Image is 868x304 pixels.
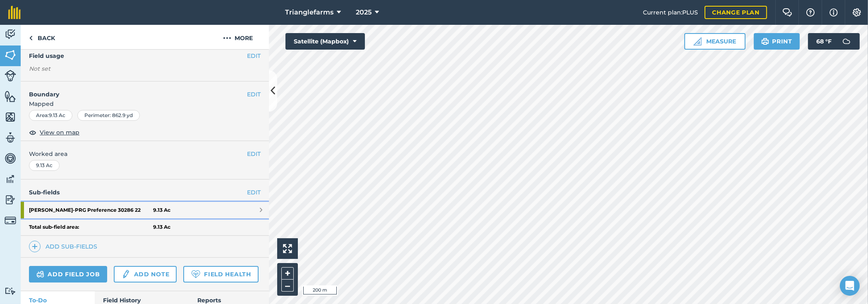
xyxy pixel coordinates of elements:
a: Field Health [183,266,258,282]
img: svg+xml;base64,PHN2ZyB4bWxucz0iaHR0cDovL3d3dy53My5vcmcvMjAwMC9zdmciIHdpZHRoPSI1NiIgaGVpZ2h0PSI2MC... [5,49,16,61]
img: Two speech bubbles overlapping with the left bubble in the forefront [782,8,792,17]
span: Trianglefarms [285,7,333,17]
button: EDIT [247,51,261,60]
img: svg+xml;base64,PD94bWwgdmVyc2lvbj0iMS4wIiBlbmNvZGluZz0idXRmLTgiPz4KPCEtLSBHZW5lcmF0b3I6IEFkb2JlIE... [5,70,16,81]
img: svg+xml;base64,PD94bWwgdmVyc2lvbj0iMS4wIiBlbmNvZGluZz0idXRmLTgiPz4KPCEtLSBHZW5lcmF0b3I6IEFkb2JlIE... [5,173,16,185]
a: EDIT [247,188,261,197]
img: svg+xml;base64,PD94bWwgdmVyc2lvbj0iMS4wIiBlbmNvZGluZz0idXRmLTgiPz4KPCEtLSBHZW5lcmF0b3I6IEFkb2JlIE... [5,28,16,41]
img: svg+xml;base64,PD94bWwgdmVyc2lvbj0iMS4wIiBlbmNvZGluZz0idXRmLTgiPz4KPCEtLSBHZW5lcmF0b3I6IEFkb2JlIE... [5,287,16,295]
img: Ruler icon [693,37,702,45]
a: Add note [114,266,177,282]
span: View on map [40,128,79,137]
button: Measure [684,33,746,50]
button: EDIT [247,90,261,99]
span: 2025 [356,7,372,17]
img: svg+xml;base64,PD94bWwgdmVyc2lvbj0iMS4wIiBlbmNvZGluZz0idXRmLTgiPz4KPCEtLSBHZW5lcmF0b3I6IEFkb2JlIE... [838,33,855,50]
div: Area : 9.13 Ac [29,110,72,121]
img: svg+xml;base64,PD94bWwgdmVyc2lvbj0iMS4wIiBlbmNvZGluZz0idXRmLTgiPz4KPCEtLSBHZW5lcmF0b3I6IEFkb2JlIE... [36,269,44,279]
button: EDIT [247,149,261,158]
span: 68 ° F [816,33,832,50]
h4: Boundary [21,81,247,99]
img: Four arrows, one pointing top left, one top right, one bottom right and the last bottom left [283,244,292,253]
span: Mapped [21,99,269,108]
a: [PERSON_NAME]-PRG Preference 30286 229.13 Ac [21,202,269,218]
button: + [281,267,294,280]
div: 9.13 Ac [29,160,60,171]
strong: 9.13 Ac [153,207,170,213]
img: svg+xml;base64,PHN2ZyB4bWxucz0iaHR0cDovL3d3dy53My5vcmcvMjAwMC9zdmciIHdpZHRoPSIyMCIgaGVpZ2h0PSIyNC... [223,33,231,43]
button: Satellite (Mapbox) [285,33,365,50]
div: Open Intercom Messenger [840,276,860,296]
img: svg+xml;base64,PD94bWwgdmVyc2lvbj0iMS4wIiBlbmNvZGluZz0idXRmLTgiPz4KPCEtLSBHZW5lcmF0b3I6IEFkb2JlIE... [5,215,16,226]
span: Current plan : PLUS [643,8,698,17]
strong: [PERSON_NAME] - PRG Preference 30286 22 [29,202,153,218]
img: svg+xml;base64,PD94bWwgdmVyc2lvbj0iMS4wIiBlbmNvZGluZz0idXRmLTgiPz4KPCEtLSBHZW5lcmF0b3I6IEFkb2JlIE... [5,194,16,206]
a: Back [21,25,63,49]
h4: Field usage [29,51,247,60]
div: Perimeter : 862.9 yd [77,110,140,121]
button: View on map [29,127,79,137]
img: svg+xml;base64,PHN2ZyB4bWxucz0iaHR0cDovL3d3dy53My5vcmcvMjAwMC9zdmciIHdpZHRoPSIxNCIgaGVpZ2h0PSIyNC... [32,242,38,251]
img: fieldmargin Logo [8,6,21,19]
span: Worked area [29,149,261,158]
a: Change plan [705,6,767,19]
img: svg+xml;base64,PHN2ZyB4bWxucz0iaHR0cDovL3d3dy53My5vcmcvMjAwMC9zdmciIHdpZHRoPSI1NiIgaGVpZ2h0PSI2MC... [5,111,16,123]
button: 68 °F [808,33,860,50]
div: Not set [29,65,261,73]
a: Add field job [29,266,107,282]
strong: Total sub-field area: [29,224,153,230]
img: svg+xml;base64,PD94bWwgdmVyc2lvbj0iMS4wIiBlbmNvZGluZz0idXRmLTgiPz4KPCEtLSBHZW5lcmF0b3I6IEFkb2JlIE... [5,152,16,165]
img: svg+xml;base64,PHN2ZyB4bWxucz0iaHR0cDovL3d3dy53My5vcmcvMjAwMC9zdmciIHdpZHRoPSI5IiBoZWlnaHQ9IjI0Ii... [29,33,33,43]
img: svg+xml;base64,PHN2ZyB4bWxucz0iaHR0cDovL3d3dy53My5vcmcvMjAwMC9zdmciIHdpZHRoPSIxOSIgaGVpZ2h0PSIyNC... [761,36,769,46]
img: A question mark icon [806,8,815,17]
img: svg+xml;base64,PD94bWwgdmVyc2lvbj0iMS4wIiBlbmNvZGluZz0idXRmLTgiPz4KPCEtLSBHZW5lcmF0b3I6IEFkb2JlIE... [5,132,16,144]
button: More [207,25,269,49]
strong: 9.13 Ac [153,224,170,230]
img: svg+xml;base64,PHN2ZyB4bWxucz0iaHR0cDovL3d3dy53My5vcmcvMjAwMC9zdmciIHdpZHRoPSIxOCIgaGVpZ2h0PSIyNC... [29,127,36,137]
a: Add sub-fields [29,241,101,252]
img: svg+xml;base64,PD94bWwgdmVyc2lvbj0iMS4wIiBlbmNvZGluZz0idXRmLTgiPz4KPCEtLSBHZW5lcmF0b3I6IEFkb2JlIE... [121,269,130,279]
img: svg+xml;base64,PHN2ZyB4bWxucz0iaHR0cDovL3d3dy53My5vcmcvMjAwMC9zdmciIHdpZHRoPSIxNyIgaGVpZ2h0PSIxNy... [830,7,838,17]
button: – [281,280,294,292]
h4: Sub-fields [21,188,269,197]
button: Print [754,33,800,50]
img: A cog icon [852,8,862,17]
img: svg+xml;base64,PHN2ZyB4bWxucz0iaHR0cDovL3d3dy53My5vcmcvMjAwMC9zdmciIHdpZHRoPSI1NiIgaGVpZ2h0PSI2MC... [5,90,16,103]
